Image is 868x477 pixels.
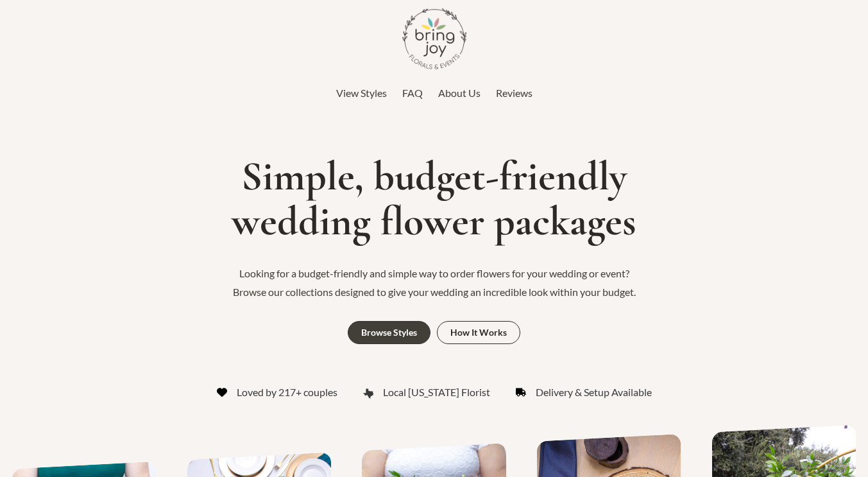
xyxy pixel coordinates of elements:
a: FAQ [402,83,423,103]
a: View Styles [336,83,387,103]
span: View Styles [336,87,387,99]
a: Browse Styles [348,321,430,344]
span: Reviews [496,87,532,99]
span: About Us [438,87,481,99]
h1: Simple, budget-friendly wedding flower packages [6,154,862,245]
p: Looking for a budget-friendly and simple way to order flowers for your wedding or event? Browse o... [223,264,646,302]
span: FAQ [402,87,423,99]
a: How It Works [437,321,520,344]
span: Loved by 217+ couples [237,383,337,402]
span: Delivery & Setup Available [536,383,652,402]
a: About Us [438,83,481,103]
div: How It Works [450,328,507,337]
div: Browse Styles [361,328,417,337]
nav: Top Header Menu [49,83,819,103]
a: Reviews [496,83,532,103]
span: Local [US_STATE] Florist [383,383,490,402]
